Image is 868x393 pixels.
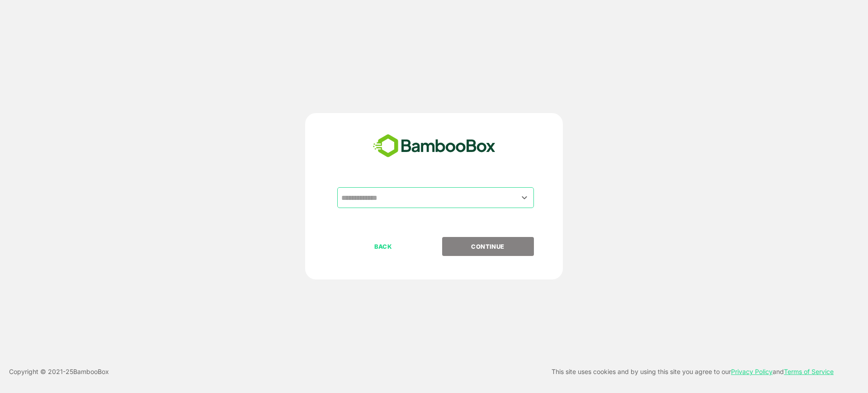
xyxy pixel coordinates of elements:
p: CONTINUE [443,241,533,251]
p: Copyright © 2021- 25 BambooBox [9,366,109,377]
p: This site uses cookies and by using this site you agree to our and [552,366,834,377]
a: Privacy Policy [731,368,773,375]
button: BACK [337,237,429,256]
img: bamboobox [368,131,500,161]
button: Open [519,191,531,204]
button: CONTINUE [442,237,534,256]
a: Terms of Service [784,368,834,375]
p: BACK [338,241,429,251]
